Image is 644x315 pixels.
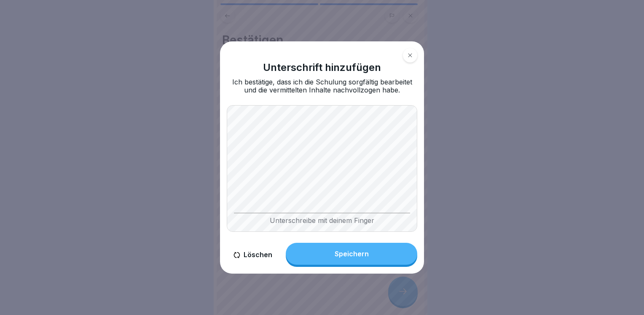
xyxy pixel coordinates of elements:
[227,78,417,94] div: Ich bestätige, dass ich die Schulung sorgfältig bearbeitet und die vermittelten Inhalte nachvollz...
[227,243,279,267] button: Löschen
[263,62,381,74] h1: Unterschrift hinzufügen
[335,250,369,258] div: Speichern
[234,213,410,225] div: Unterschreibe mit deinem Finger
[286,243,417,265] button: Speichern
